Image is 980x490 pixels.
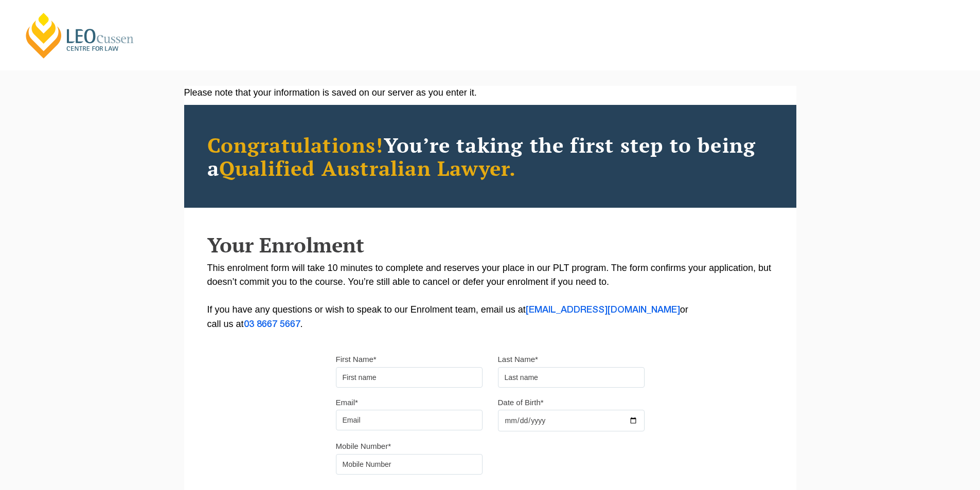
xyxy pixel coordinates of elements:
input: Email [336,410,483,430]
a: [PERSON_NAME] Centre for Law [23,11,137,60]
span: Congratulations! [207,131,384,158]
label: Date of Birth* [498,397,544,408]
p: This enrolment form will take 10 minutes to complete and reserves your place in our PLT program. ... [207,261,773,332]
span: Qualified Australian Lawyer. [219,154,516,182]
h2: Your Enrolment [207,233,773,256]
input: Last name [498,367,645,388]
label: Email* [336,397,358,408]
input: Mobile Number [336,454,483,475]
h2: You’re taking the first step to being a [207,133,773,179]
a: [EMAIL_ADDRESS][DOMAIN_NAME] [526,306,680,314]
label: Mobile Number* [336,441,391,451]
label: First Name* [336,354,377,365]
label: Last Name* [498,354,538,365]
input: First name [336,367,483,388]
div: Please note that your information is saved on our server as you enter it. [184,86,796,100]
a: 03 8667 5667 [244,320,300,329]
